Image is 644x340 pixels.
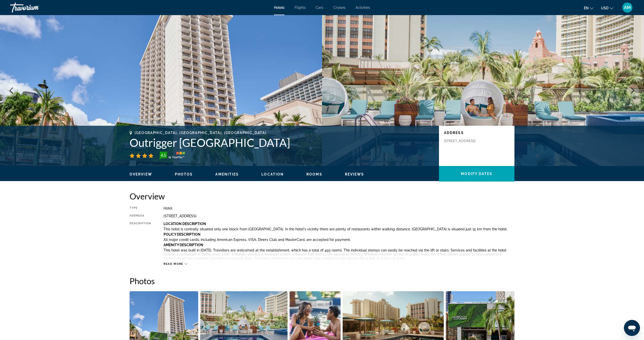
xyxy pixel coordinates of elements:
[158,152,168,158] div: 4.5
[215,172,239,176] span: Amenities
[261,172,284,177] button: Location
[626,84,639,97] button: Next image
[160,152,185,160] img: TrustYou guest rating badge
[5,84,18,97] button: Previous image
[601,6,609,10] span: USD
[175,172,193,176] span: Photos
[624,320,640,336] iframe: Button to launch messaging window
[164,262,183,266] span: Read more
[130,172,152,177] button: Overview
[164,243,203,247] b: Amenity Description
[130,191,514,201] h2: Overview
[316,6,323,10] a: Cars
[164,262,187,266] button: Read more
[130,276,514,286] h2: Photos
[345,172,364,176] span: Reviews
[621,2,634,13] button: User Menu
[10,1,60,14] a: Travorium
[164,214,514,218] div: [STREET_ADDRESS]
[306,172,322,176] span: Rooms
[130,222,151,260] div: Description
[130,172,152,176] span: Overview
[584,6,589,10] span: en
[601,4,613,12] button: Change currency
[164,248,514,260] p: This hotel was built in [DATE]. Travellers are welcomed at the establishment, which has a total o...
[175,172,193,177] button: Photos
[261,172,284,176] span: Location
[164,227,514,231] p: This hotel is centrally situated only one block from [GEOGRAPHIC_DATA]. In the hotel's vicinity t...
[295,6,306,10] a: Flights
[164,222,206,226] b: Location Description
[164,238,514,242] p: All major credit cards, including American Express, VISA, Diners Club and MasterCard, are accepte...
[444,131,509,135] p: Address
[130,136,434,149] h1: Outrigger [GEOGRAPHIC_DATA]
[333,6,345,10] a: Cruises
[584,4,593,12] button: Change language
[345,172,364,177] button: Reviews
[274,6,285,10] a: Hotels
[355,6,370,10] a: Activities
[215,172,239,177] button: Amenities
[164,232,200,236] b: Policy Description
[130,214,151,218] div: Address
[164,206,514,210] div: Hotel
[624,5,631,10] span: AM
[461,172,492,176] span: Modify Dates
[439,166,514,182] button: Modify Dates
[135,131,266,135] span: [GEOGRAPHIC_DATA], [GEOGRAPHIC_DATA], [GEOGRAPHIC_DATA]
[130,206,151,210] div: Type
[306,172,322,177] button: Rooms
[444,139,484,143] p: [STREET_ADDRESS]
